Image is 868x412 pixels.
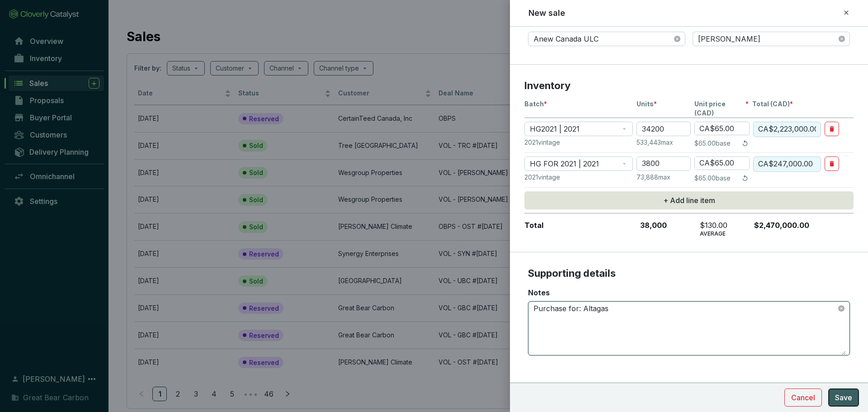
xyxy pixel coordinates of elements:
p: Units [637,99,691,118]
p: Supporting details [528,267,850,280]
span: Jon Smith [698,32,844,46]
p: Total [524,221,633,238]
button: + Add line item [524,191,854,209]
p: $130.00 [700,221,749,231]
button: Save [828,388,859,407]
span: + Add line item [663,195,715,206]
p: $2,470,000.00 [752,221,818,238]
span: Cancel [791,392,815,403]
span: close-circle [674,36,680,42]
span: HG FOR 2021 | 2021 [530,157,627,170]
p: 533,443 max [637,138,691,147]
textarea: Purchase for: Altagas [532,302,846,355]
p: Inventory [524,79,854,93]
p: 38,000 [637,221,691,238]
p: $65.00 base [694,174,731,183]
span: Anew Canada ULC [533,32,680,46]
p: 2021 vintage [524,173,633,182]
span: HG2021 | 2021 [530,122,627,136]
p: 73,888 max [637,173,691,182]
h2: New sale [528,7,565,19]
button: Cancel [784,388,822,407]
p: 2021 vintage [524,138,633,147]
span: Save [835,392,852,403]
span: Unit price (CAD) [694,99,745,118]
p: $65.00 base [694,139,731,148]
span: close-circle [839,36,845,42]
span: Total (CAD) [752,99,790,109]
button: close-circle [838,305,844,312]
p: AVERAGE [700,230,749,237]
p: Batch [524,99,633,118]
label: Notes [528,288,550,298]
